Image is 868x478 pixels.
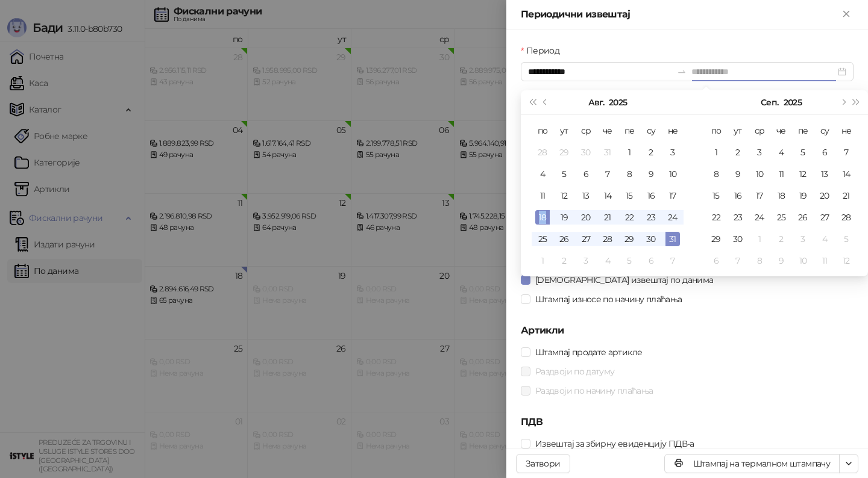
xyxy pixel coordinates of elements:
[539,90,552,114] button: Претходни месец (PageUp)
[850,90,863,114] button: Следећа година (Control + right)
[640,206,662,228] td: 2025-08-23
[839,253,854,268] div: 12
[752,232,767,246] div: 1
[553,228,575,250] td: 2025-08-26
[579,210,593,225] div: 20
[644,210,658,225] div: 23
[761,90,778,114] button: Изабери месец
[792,120,814,141] th: пе
[600,188,615,203] div: 14
[575,141,597,163] td: 2025-07-30
[597,206,618,228] td: 2025-08-21
[774,145,788,160] div: 4
[709,188,723,203] div: 15
[796,145,810,160] div: 5
[796,253,810,268] div: 10
[575,163,597,185] td: 2025-08-06
[521,323,854,338] h5: Артикли
[622,167,637,181] div: 8
[752,145,767,160] div: 3
[600,253,615,268] div: 4
[521,44,567,57] label: Период
[597,120,618,141] th: че
[839,188,854,203] div: 21
[618,185,640,206] td: 2025-08-15
[770,228,792,250] td: 2025-10-02
[749,250,770,272] td: 2025-10-08
[553,141,575,163] td: 2025-07-29
[705,120,727,141] th: по
[609,90,627,114] button: Изабери годину
[839,7,854,22] button: Close
[579,253,593,268] div: 3
[622,145,637,160] div: 1
[530,384,658,397] span: Раздвоји по начину плаћања
[839,145,854,160] div: 7
[796,167,810,181] div: 12
[600,167,615,181] div: 7
[662,163,684,185] td: 2025-08-10
[839,210,854,225] div: 28
[752,188,767,203] div: 17
[530,365,619,378] span: Раздвоји по датуму
[749,228,770,250] td: 2025-10-01
[532,206,553,228] td: 2025-08-18
[665,188,680,203] div: 17
[521,7,839,22] div: Периодични извештај
[579,145,593,160] div: 30
[817,210,832,225] div: 27
[749,206,770,228] td: 2025-09-24
[774,188,788,203] div: 18
[792,206,814,228] td: 2025-09-26
[774,232,788,246] div: 2
[835,250,857,272] td: 2025-10-12
[618,250,640,272] td: 2025-09-05
[575,250,597,272] td: 2025-09-03
[677,67,687,76] span: to
[535,232,550,246] div: 25
[526,90,539,114] button: Претходна година (Control + left)
[579,188,593,203] div: 13
[749,185,770,206] td: 2025-09-17
[835,228,857,250] td: 2025-10-05
[709,167,723,181] div: 8
[644,232,658,246] div: 30
[727,250,749,272] td: 2025-10-07
[705,250,727,272] td: 2025-10-06
[709,210,723,225] div: 22
[516,454,570,473] button: Затвори
[731,232,745,246] div: 30
[618,206,640,228] td: 2025-08-22
[774,167,788,181] div: 11
[752,167,767,181] div: 10
[644,188,658,203] div: 16
[727,120,749,141] th: ут
[835,206,857,228] td: 2025-09-28
[618,120,640,141] th: пе
[792,163,814,185] td: 2025-09-12
[796,232,810,246] div: 3
[553,163,575,185] td: 2025-08-05
[532,120,553,141] th: по
[727,185,749,206] td: 2025-09-16
[705,141,727,163] td: 2025-09-01
[662,185,684,206] td: 2025-08-17
[528,65,672,78] input: Период
[770,206,792,228] td: 2025-09-25
[530,437,699,450] span: Извештај за збирну евиденцију ПДВ-а
[644,253,658,268] div: 6
[705,163,727,185] td: 2025-09-08
[839,232,854,246] div: 5
[770,120,792,141] th: че
[814,228,835,250] td: 2025-10-04
[640,228,662,250] td: 2025-08-30
[796,210,810,225] div: 26
[817,232,832,246] div: 4
[535,145,550,160] div: 28
[836,90,849,114] button: Следећи месец (PageDown)
[575,228,597,250] td: 2025-08-27
[640,250,662,272] td: 2025-09-06
[557,232,571,246] div: 26
[640,141,662,163] td: 2025-08-02
[817,188,832,203] div: 20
